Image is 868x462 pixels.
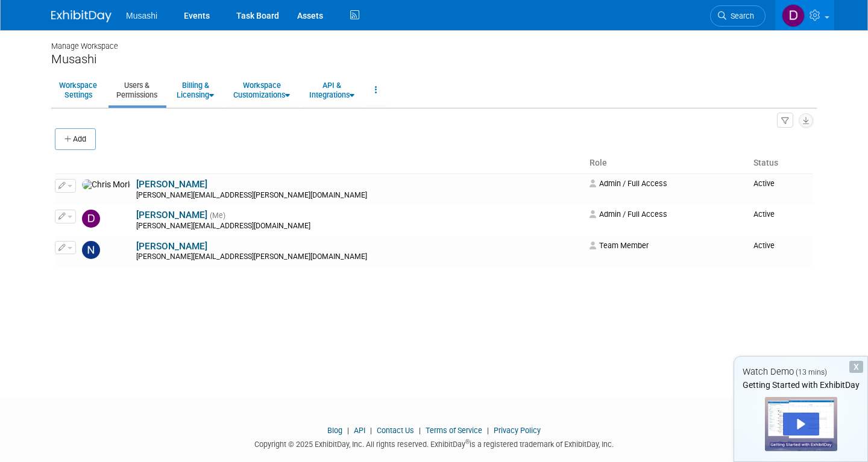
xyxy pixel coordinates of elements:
[782,4,805,27] img: Daniel Agar
[136,241,207,252] a: [PERSON_NAME]
[51,30,817,52] div: Manage Workspace
[849,361,863,373] div: Dismiss
[749,153,813,173] th: Status
[734,366,867,378] div: Watch Demo
[169,75,222,105] a: Billing &Licensing
[590,179,667,188] span: Admin / Full Access
[126,11,157,20] span: Musashi
[494,426,541,435] a: Privacy Policy
[426,426,482,435] a: Terms of Service
[327,426,342,435] a: Blog
[82,179,130,190] img: Chris Morley
[82,210,100,228] img: Daniel Agar
[55,128,96,150] button: Add
[82,241,100,259] img: Nicholas Meng
[51,52,817,67] div: Musashi
[465,439,470,445] sup: ®
[108,75,165,105] a: Users &Permissions
[753,241,775,250] span: Active
[710,5,766,27] a: Search
[354,426,365,435] a: API
[753,179,775,188] span: Active
[783,413,819,435] div: Play
[367,426,375,435] span: |
[136,179,207,190] a: [PERSON_NAME]
[590,241,649,250] span: Team Member
[225,75,298,105] a: WorkspaceCustomizations
[377,426,414,435] a: Contact Us
[726,11,754,20] span: Search
[51,10,112,22] img: ExhibitDay
[136,222,582,231] div: [PERSON_NAME][EMAIL_ADDRESS][DOMAIN_NAME]
[585,153,749,173] th: Role
[734,379,867,391] div: Getting Started with ExhibitDay
[590,210,667,219] span: Admin / Full Access
[484,426,492,435] span: |
[344,426,352,435] span: |
[301,75,362,105] a: API &Integrations
[796,368,827,376] span: (13 mins)
[136,252,582,262] div: [PERSON_NAME][EMAIL_ADDRESS][PERSON_NAME][DOMAIN_NAME]
[51,75,105,105] a: WorkspaceSettings
[210,211,225,220] span: (Me)
[416,426,424,435] span: |
[136,210,207,220] a: [PERSON_NAME]
[136,191,582,201] div: [PERSON_NAME][EMAIL_ADDRESS][PERSON_NAME][DOMAIN_NAME]
[753,210,775,219] span: Active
